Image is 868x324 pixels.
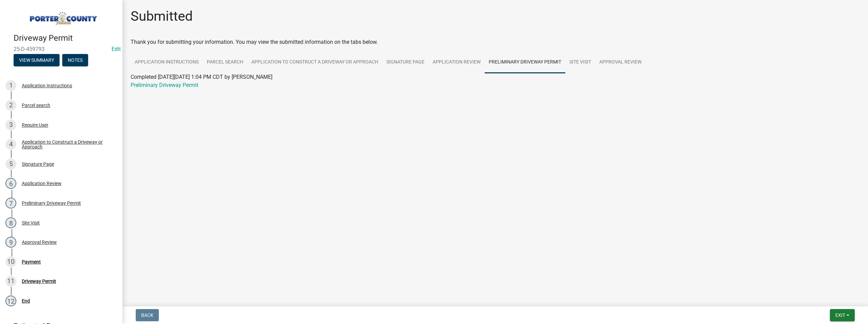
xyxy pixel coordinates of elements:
a: Signature Page [382,52,429,73]
span: 25-D-459793 [14,46,109,52]
span: Exit [835,312,845,318]
div: Application Review [22,181,62,186]
div: Require User [22,123,48,127]
div: 12 [5,295,16,306]
button: Notes [62,54,88,66]
div: Payment [22,259,41,264]
div: 7 [5,198,16,209]
span: Completed [DATE][DATE] 1:04 PM CDT by [PERSON_NAME] [131,74,272,80]
div: Thank you for submitting your information. You may view the submitted information on the tabs below. [131,38,860,46]
div: Driveway Permit [22,279,56,284]
div: 4 [5,139,16,150]
span: Back [141,312,153,318]
div: 11 [5,276,16,287]
div: End [22,299,30,303]
button: Back [136,309,159,321]
img: Porter County, Indiana [14,7,112,26]
div: 8 [5,217,16,228]
h4: Driveway Permit [14,33,117,43]
div: 6 [5,178,16,189]
a: Parcel search [203,52,247,73]
wm-modal-confirm: Edit Application Number [112,46,121,52]
div: 9 [5,237,16,248]
div: Signature Page [22,162,54,166]
div: 10 [5,256,16,267]
h1: Submitted [131,8,193,24]
div: Application Instructions [22,83,72,88]
div: 1 [5,80,16,91]
wm-modal-confirm: Notes [62,58,88,63]
div: 5 [5,159,16,169]
a: Preliminary Driveway Permit [485,52,565,73]
a: Application to Construct a Driveway or Approach [247,52,382,73]
a: Edit [112,46,121,52]
a: Application Instructions [131,52,203,73]
button: View Summary [14,54,60,66]
a: Site Visit [565,52,595,73]
a: Preliminary Driveway Permit [131,82,198,88]
div: Site Visit [22,220,40,225]
div: 3 [5,120,16,130]
div: Approval Review [22,240,57,245]
div: Preliminary Driveway Permit [22,201,81,205]
div: 2 [5,100,16,111]
a: Application Review [429,52,485,73]
div: Application to Construct a Driveway or Approach [22,140,112,149]
a: Approval Review [595,52,646,73]
div: Parcel search [22,103,50,108]
wm-modal-confirm: Summary [14,58,60,63]
button: Exit [830,309,855,321]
